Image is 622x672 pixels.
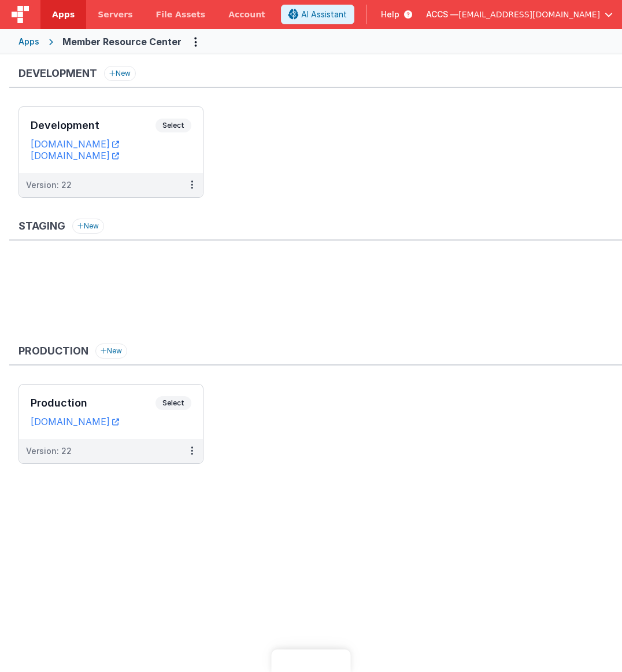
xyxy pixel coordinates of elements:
[18,220,65,232] h3: Staging
[186,32,205,51] button: Options
[98,9,132,20] span: Servers
[301,9,347,20] span: AI Assistant
[18,36,39,47] div: Apps
[381,9,399,20] span: Help
[104,66,136,81] button: New
[31,397,155,409] h3: Production
[155,396,191,410] span: Select
[62,35,182,49] div: Member Resource Center
[72,219,104,234] button: New
[26,445,72,457] div: Version: 22
[52,9,75,20] span: Apps
[31,138,119,150] a: [DOMAIN_NAME]
[31,150,119,161] a: [DOMAIN_NAME]
[18,68,97,79] h3: Development
[426,9,613,20] button: ACCS — [EMAIL_ADDRESS][DOMAIN_NAME]
[426,9,458,20] span: ACCS —
[18,345,88,357] h3: Production
[31,416,119,427] a: [DOMAIN_NAME]
[95,344,127,359] button: New
[155,119,191,132] span: Select
[26,179,72,191] div: Version: 22
[31,120,155,131] h3: Development
[281,5,354,24] button: AI Assistant
[458,9,600,20] span: [EMAIL_ADDRESS][DOMAIN_NAME]
[156,9,206,20] span: File Assets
